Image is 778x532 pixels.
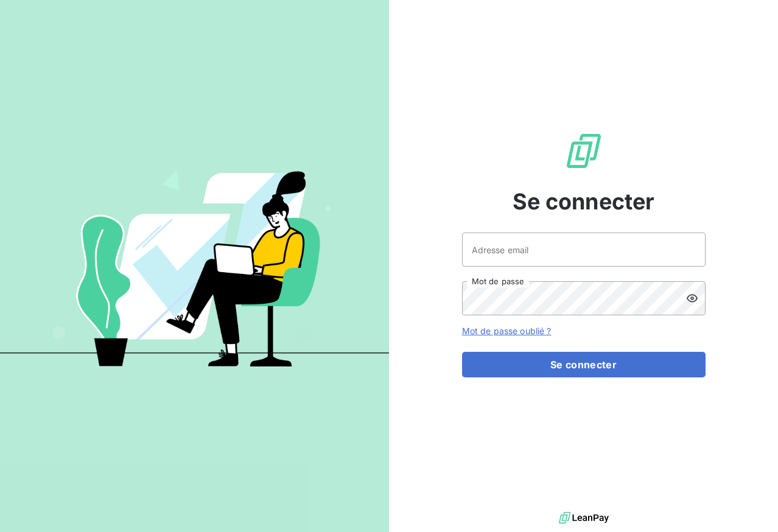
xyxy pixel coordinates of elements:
[462,326,552,336] a: Mot de passe oublié ?
[462,233,706,267] input: placeholder
[462,352,706,377] button: Se connecter
[559,509,609,527] img: logo
[564,131,603,170] img: Logo LeanPay
[513,185,655,218] span: Se connecter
